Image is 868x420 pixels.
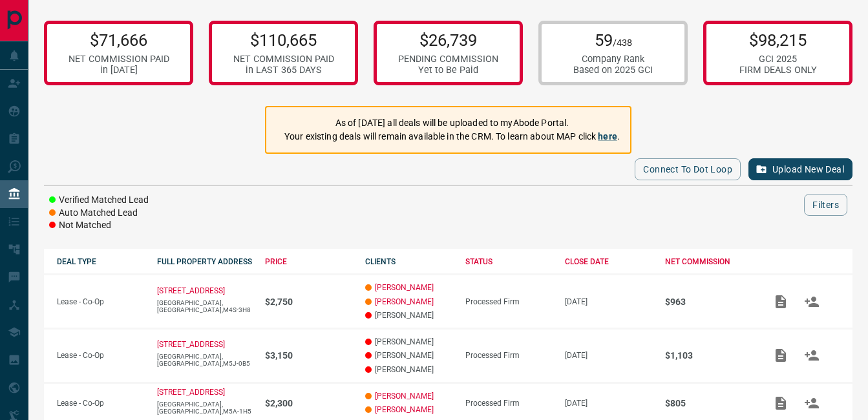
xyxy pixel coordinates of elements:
[635,158,741,180] button: Connect to Dot Loop
[565,351,652,360] p: [DATE]
[796,351,827,360] span: Match Clients
[157,353,252,367] p: [GEOGRAPHIC_DATA],[GEOGRAPHIC_DATA],M5J-0B5
[804,194,847,216] button: Filters
[375,297,434,306] a: [PERSON_NAME]
[398,65,498,76] div: Yet to Be Paid
[157,299,252,313] p: [GEOGRAPHIC_DATA],[GEOGRAPHIC_DATA],M4S-3H8
[57,399,144,408] p: Lease - Co-Op
[233,30,334,50] p: $110,665
[157,340,225,349] a: [STREET_ADDRESS]
[233,54,334,65] div: NET COMMISSION PAID
[665,297,752,307] p: $963
[365,311,452,320] p: [PERSON_NAME]
[49,194,149,207] li: Verified Matched Lead
[765,351,796,360] span: Add / View Documents
[398,54,498,65] div: PENDING COMMISSION
[739,54,817,65] div: GCI 2025
[765,398,796,407] span: Add / View Documents
[739,30,817,50] p: $98,215
[613,37,632,48] span: /438
[265,257,352,266] div: PRICE
[233,65,334,76] div: in LAST 365 DAYS
[265,350,352,361] p: $3,150
[565,399,652,408] p: [DATE]
[265,398,352,408] p: $2,300
[69,65,169,76] div: in [DATE]
[796,398,827,407] span: Match Clients
[157,388,225,397] a: [STREET_ADDRESS]
[57,351,144,360] p: Lease - Co-Op
[284,116,620,130] p: As of [DATE] all deals will be uploaded to myAbode Portal.
[365,257,452,266] div: CLIENTS
[573,30,653,50] p: 59
[796,297,827,306] span: Match Clients
[565,297,652,306] p: [DATE]
[157,286,225,295] a: [STREET_ADDRESS]
[598,131,617,142] a: here
[465,297,553,306] div: Processed Firm
[57,297,144,306] p: Lease - Co-Op
[765,297,796,306] span: Add / View Documents
[465,351,553,360] div: Processed Firm
[284,130,620,143] p: Your existing deals will remain available in the CRM. To learn about MAP click .
[365,337,452,346] p: [PERSON_NAME]
[157,401,252,415] p: [GEOGRAPHIC_DATA],[GEOGRAPHIC_DATA],M5A-1H5
[375,405,434,414] a: [PERSON_NAME]
[565,257,652,266] div: CLOSE DATE
[573,65,653,76] div: Based on 2025 GCI
[365,351,452,360] p: [PERSON_NAME]
[157,257,252,266] div: FULL PROPERTY ADDRESS
[265,297,352,307] p: $2,750
[49,207,149,220] li: Auto Matched Lead
[375,283,434,292] a: [PERSON_NAME]
[49,219,149,232] li: Not Matched
[739,65,817,76] div: FIRM DEALS ONLY
[375,392,434,401] a: [PERSON_NAME]
[398,30,498,50] p: $26,739
[465,399,553,408] div: Processed Firm
[69,54,169,65] div: NET COMMISSION PAID
[573,54,653,65] div: Company Rank
[748,158,852,180] button: Upload New Deal
[665,257,752,266] div: NET COMMISSION
[665,350,752,361] p: $1,103
[69,30,169,50] p: $71,666
[365,365,452,374] p: [PERSON_NAME]
[665,398,752,408] p: $805
[465,257,553,266] div: STATUS
[57,257,144,266] div: DEAL TYPE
